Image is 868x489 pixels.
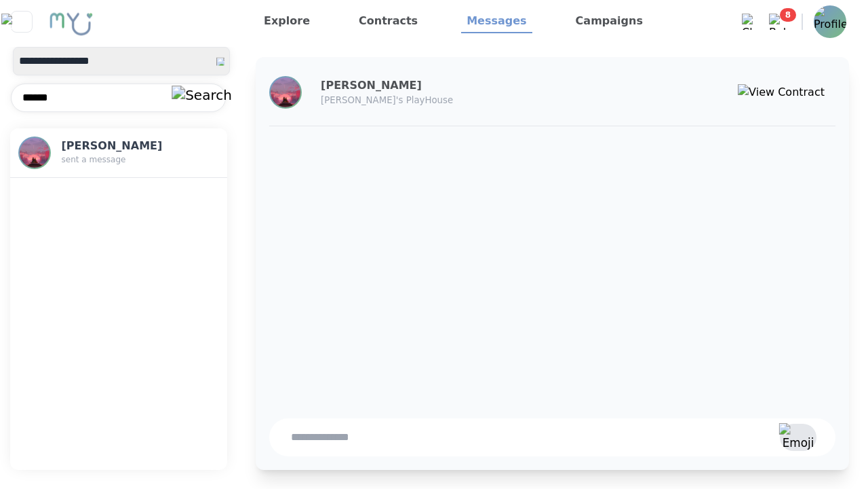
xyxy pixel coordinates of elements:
[172,86,232,106] img: Search
[769,14,785,30] img: Bell
[321,94,566,107] p: [PERSON_NAME]'s PlayHouse
[779,423,818,452] img: Emoji
[461,10,532,33] a: Messages
[353,10,423,33] a: Contracts
[62,138,180,154] h3: [PERSON_NAME]
[258,10,315,33] a: Explore
[742,14,758,30] img: Chat
[271,77,300,107] img: Profile
[814,5,846,38] img: Profile
[570,10,648,33] a: Campaigns
[738,84,825,101] img: View Contract
[62,154,180,165] p: sent a message
[1,14,41,30] img: Close sidebar
[780,8,796,22] span: 8
[10,128,227,178] button: Profile[PERSON_NAME]sent a message
[20,138,50,168] img: Profile
[321,77,566,94] h3: [PERSON_NAME]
